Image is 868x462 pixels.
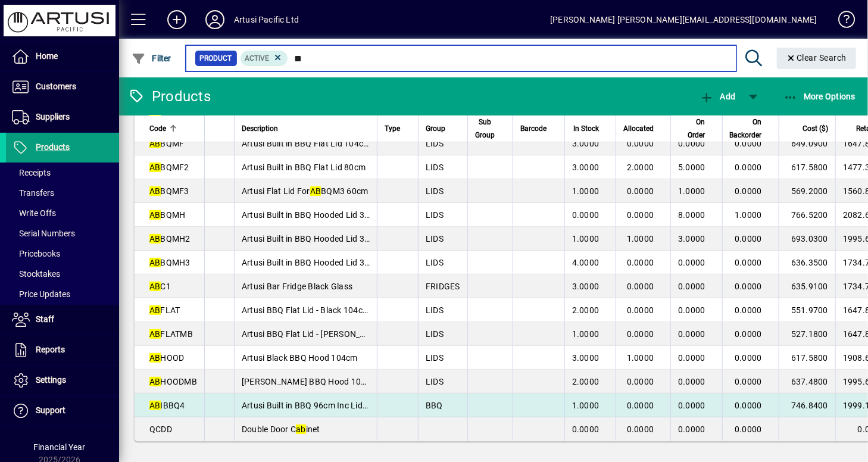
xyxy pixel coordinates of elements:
span: 3.0000 [678,234,705,244]
em: AB [149,401,161,410]
span: 0.0000 [627,424,654,434]
a: Knowledge Base [829,2,853,41]
span: Cost ($) [803,122,828,135]
span: QCDD [149,424,172,434]
span: 3.0000 [572,139,600,148]
span: LIDS [426,305,444,315]
span: 0.0000 [735,163,762,172]
span: Transfers [12,188,54,198]
span: 1.0000 [627,234,654,244]
span: 0.0000 [678,377,705,386]
span: Artusi Built in BBQ 96cm Inc Lid Black S/S Burners [242,401,433,410]
td: 746.8400 [779,394,835,417]
span: Clear Search [786,53,847,63]
td: 637.4800 [779,370,835,394]
span: 0.0000 [678,139,705,148]
em: AB [149,210,161,220]
span: 0.0000 [627,258,654,267]
span: 1.0000 [572,401,600,410]
span: Home [36,51,58,61]
em: AB [149,139,161,148]
span: LIDS [426,258,444,267]
span: 0.0000 [678,424,705,434]
span: 0.0000 [627,139,654,148]
em: AB [149,282,161,291]
a: Pricebooks [6,244,119,264]
div: In Stock [572,122,610,135]
span: BQMH [149,210,186,220]
span: LIDS [426,353,444,363]
span: Barcode [520,122,547,135]
div: Barcode [520,122,557,135]
mat-chip: Activation Status: Active [241,51,288,66]
em: AB [149,186,161,196]
a: Price Updates [6,284,119,304]
div: Products [128,87,211,106]
span: IBBQ4 [149,401,185,410]
td: 551.9700 [779,298,835,322]
span: 0.0000 [735,401,762,410]
span: Type [385,122,400,135]
span: Sub Group [475,115,495,142]
span: Products [36,142,70,152]
span: 0.0000 [735,329,762,339]
span: LIDS [426,234,444,244]
a: Reports [6,335,119,365]
span: Artusi Built in BBQ Hooded Lid 316 S/S 60cm [242,258,413,267]
span: Reports [36,345,65,354]
div: Sub Group [475,115,505,142]
span: FLAT [149,305,180,315]
span: Code [149,122,166,135]
span: 1.0000 [678,186,705,196]
span: 1.0000 [627,353,654,363]
td: 569.2000 [779,179,835,203]
button: Add [158,9,196,30]
span: Allocated [623,122,654,135]
span: 3.0000 [572,353,600,363]
span: HOOD [149,353,185,363]
button: Filter [129,48,174,69]
span: Pricebooks [12,249,60,258]
a: Stocktakes [6,264,119,284]
span: Artusi Bar Fridge Black Glass [242,282,352,291]
td: 693.0300 [779,227,835,251]
td: 635.9100 [779,274,835,298]
em: ab [296,424,306,434]
span: 0.0000 [678,329,705,339]
span: C1 [149,282,171,291]
span: LIDS [426,377,444,386]
span: 0.0000 [627,305,654,315]
span: Artusi Built in BBQ Hooded Lid 316 S/S 80cm [242,234,413,244]
a: Suppliers [6,102,119,132]
span: 2.0000 [572,305,600,315]
a: Customers [6,72,119,102]
span: FLATMB [149,329,193,339]
span: 3.0000 [572,163,600,172]
span: LIDS [426,186,444,196]
span: 1.0000 [572,234,600,244]
span: 8.0000 [678,210,705,220]
span: 0.0000 [735,139,762,148]
span: Artusi Built in BBQ Hooded Lid 316 S/S 104cm [242,210,418,220]
button: Profile [196,9,234,30]
span: BQMF2 [149,163,189,172]
td: 649.0900 [779,132,835,155]
div: Code [149,122,197,135]
span: FRIDGES [426,282,460,291]
span: Artusi Flat Lid For BQM3 60cm [242,186,369,196]
a: Settings [6,366,119,395]
button: More Options [780,86,859,107]
span: In Stock [573,122,599,135]
span: 0.0000 [678,305,705,315]
span: Suppliers [36,112,70,121]
span: LIDS [426,163,444,172]
span: 1.0000 [735,210,762,220]
span: 0.0000 [735,234,762,244]
td: 766.5200 [779,203,835,227]
span: 1.0000 [572,329,600,339]
span: Add [700,92,735,101]
td: 617.5800 [779,346,835,370]
span: 0.0000 [735,424,762,434]
span: 0.0000 [735,353,762,363]
span: [PERSON_NAME] BBQ Hood 104cm [242,377,377,386]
